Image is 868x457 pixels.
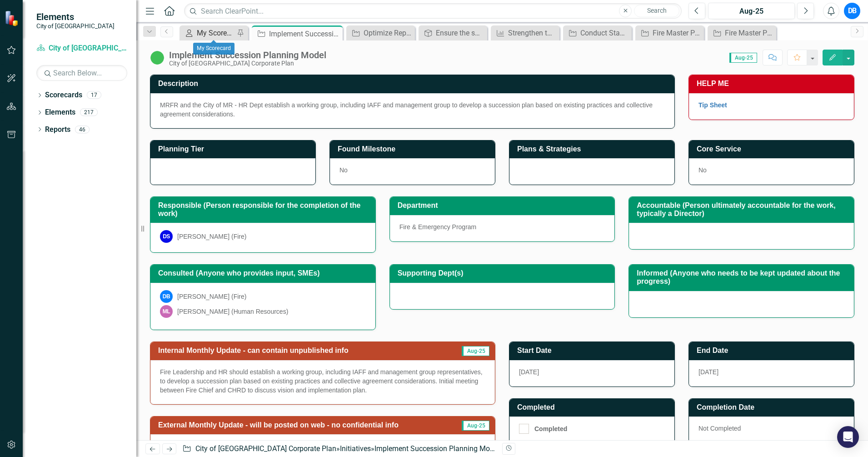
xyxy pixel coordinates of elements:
[158,421,455,429] h3: External Monthly Update - will be posted on web - no confidential info
[169,60,326,67] div: City of [GEOGRAPHIC_DATA] Corporate Plan
[697,80,849,88] h3: HELP ME
[374,444,499,453] div: Implement Succession Planning Model
[87,91,101,99] div: 17
[177,292,246,301] div: [PERSON_NAME] (Fire)
[421,27,485,39] a: Ensure the safety and enhance the well-being of residents
[45,107,75,118] a: Elements
[36,22,115,30] small: City of [GEOGRAPHIC_DATA]
[462,421,489,431] span: Aug-25
[5,10,20,26] img: ClearPoint Strategy
[184,3,682,19] input: Search ClearPoint...
[725,27,774,39] div: Fire Master Plan #17 Career Suppression Capacity
[364,27,413,39] div: Optimize Reporting Structures
[711,6,792,17] div: Aug-25
[339,166,348,174] span: No
[269,28,340,40] div: Implement Succession Planning Model
[160,305,173,318] div: ML
[158,80,670,88] h3: Description
[150,50,165,65] img: In Progress
[36,65,127,81] input: Search Below...
[462,346,489,356] span: Aug-25
[517,403,670,412] h3: Completed
[169,50,326,60] div: Implement Succession Planning Model
[182,27,234,39] a: My Scorecard
[697,145,849,153] h3: Core Service
[493,27,557,39] a: Strengthen the capacity of Fire Services to support a rapidly growing community by conducting a s...
[837,426,859,448] div: Open Intercom Messenger
[195,444,336,453] a: City of [GEOGRAPHIC_DATA] Corporate Plan
[580,27,629,39] div: Conduct Staffing Model Assessment
[158,269,371,277] h3: Consulted (Anyone who provides input, SMEs)
[158,201,371,217] h3: Responsible (Person responsible for the completion of the work)
[80,109,98,116] div: 217
[637,269,849,285] h3: Informed (Anyone who needs to be kept updated about the progress)
[708,3,795,19] button: Aug-25
[729,53,757,63] span: Aug-25
[637,201,849,217] h3: Accountable (Person ultimately accountable for the work, typically a Director)
[647,7,667,14] span: Search
[634,5,679,17] button: Search
[158,145,311,153] h3: Planning Tier
[565,27,629,39] a: Conduct Staffing Model Assessment
[193,43,234,55] div: My Scorecard
[182,444,495,454] div: » »
[638,27,702,39] a: Fire Master Plan #24 New Fire Stations
[36,11,115,22] span: Elements
[177,232,246,241] div: [PERSON_NAME] (Fire)
[508,27,557,39] div: Strengthen the capacity of Fire Services to support a rapidly growing community by conducting a s...
[158,347,447,355] h3: Internal Monthly Update - can contain unpublished info
[398,201,610,210] h3: Department
[710,27,774,39] a: Fire Master Plan #17 Career Suppression Capacity
[75,126,90,133] div: 46
[349,27,413,39] a: Optimize Reporting Structures
[177,307,288,316] div: [PERSON_NAME] (Human Resources)
[698,368,718,376] span: [DATE]
[399,223,477,231] span: Fire & Emergency Program
[36,43,127,54] a: City of [GEOGRAPHIC_DATA] Corporate Plan
[698,101,727,109] a: Tip Sheet
[338,145,490,153] h3: Found Milestone
[517,145,670,153] h3: Plans & Strategies
[519,368,539,376] span: [DATE]
[45,125,70,135] a: Reports
[844,3,860,19] button: DB
[698,166,707,174] span: No
[160,230,173,243] div: DS
[697,403,849,412] h3: Completion Date
[160,100,665,119] p: MRFR and the City of MR - HR Dept establish a working group, including IAFF and management group ...
[160,290,173,303] div: DB
[160,367,485,395] p: Fire Leadership and HR should establish a working group, including IAFF and management group repr...
[689,417,854,443] div: Not Completed
[653,27,702,39] div: Fire Master Plan #24 New Fire Stations
[398,269,610,277] h3: Supporting Dept(s)
[436,27,485,39] div: Ensure the safety and enhance the well-being of residents
[340,444,371,453] a: Initiatives
[197,27,234,39] div: My Scorecard
[517,347,670,355] h3: Start Date
[697,347,849,355] h3: End Date
[45,90,82,100] a: Scorecards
